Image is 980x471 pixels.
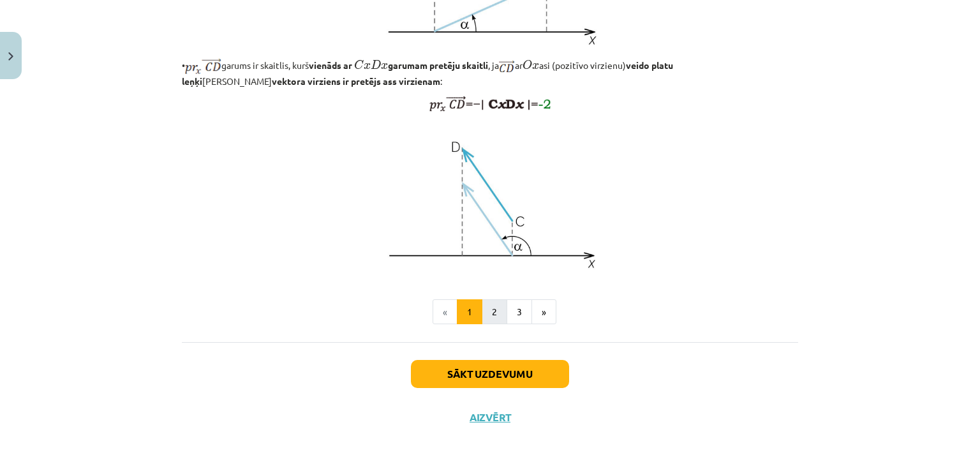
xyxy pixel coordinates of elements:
b: vienāds ar [309,59,352,71]
p: • garums ir skaitlis, kurš , ja ar asi (pozitīvo virzienu) [PERSON_NAME] : [182,56,798,88]
button: 1 [457,299,482,325]
span: x [364,63,371,70]
nav: Page navigation example [182,299,798,325]
b: vektora virziens ir pretējs ass virzienam [272,75,440,87]
span: O [523,60,532,70]
img: icon-close-lesson-0947bae3869378f0d4975bcd49f059093ad1ed9edebbc8119c70593378902aed.svg [8,52,13,61]
span: C [354,60,364,70]
span: D [371,60,381,69]
button: Aizvērt [466,411,514,424]
button: Sākt uzdevumu [411,360,569,388]
span: x [532,63,539,70]
button: 3 [507,299,532,325]
b: garumam pretēju skaitli [352,59,488,71]
span: x [381,63,388,70]
button: » [531,299,556,325]
button: 2 [482,299,507,325]
b: veido platu leņķi [182,59,673,87]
